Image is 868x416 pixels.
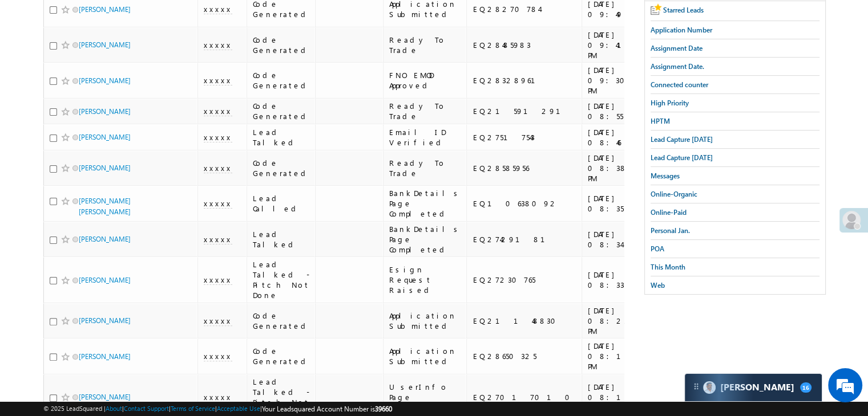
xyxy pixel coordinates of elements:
[15,105,208,317] textarea: Type your message and hit 'Enter'
[651,153,713,162] span: Lead Capture [DATE]
[253,70,310,91] div: Code Generated
[19,60,48,75] img: d_60004797649_company_0_60004797649
[588,270,643,290] div: [DATE] 08:33 PM
[204,275,232,285] span: xxxxx
[79,5,131,14] a: [PERSON_NAME]
[204,234,232,244] span: xxxxx
[473,392,576,402] div: EQ27017010
[106,405,122,412] a: About
[473,275,576,285] div: EQ27230765
[59,60,192,75] div: Chat with us now
[588,127,643,148] div: [DATE] 08:46 PM
[155,327,207,342] em: Start Chat
[651,190,697,198] span: Online-Organic
[651,244,664,253] span: POA
[651,172,680,180] span: Messages
[651,99,689,107] span: High Priority
[389,127,462,148] div: Email ID Verified
[79,316,131,325] a: [PERSON_NAME]
[389,101,462,121] div: Ready To Trade
[253,229,310,250] div: Lead Talked
[204,132,232,142] span: xxxxx
[692,382,701,391] img: carter-drag
[588,305,643,336] div: [DATE] 08:22 PM
[253,127,310,148] div: Lead Talked
[389,311,462,331] div: Application Submitted
[588,193,643,214] div: [DATE] 08:35 PM
[375,405,392,413] span: 39660
[651,208,687,217] span: Online-Paid
[262,405,392,413] span: Your Leadsquared Account Number is
[473,351,576,361] div: EQ28650325
[204,40,232,50] span: xxxxx
[473,163,576,173] div: EQ28585956
[588,341,643,372] div: [DATE] 08:19 PM
[588,153,643,183] div: [DATE] 08:38 PM
[473,198,576,209] div: EQ10638092
[473,316,576,326] div: EQ21148830
[651,281,665,289] span: Web
[473,106,576,116] div: EQ21591291
[253,311,310,331] div: Code Generated
[588,229,643,250] div: [DATE] 08:34 PM
[473,132,576,142] div: EQ27517543
[588,65,643,96] div: [DATE] 09:30 PM
[204,4,232,14] span: xxxxx
[651,44,703,52] span: Assignment Date
[663,6,704,14] span: Starred Leads
[79,235,131,243] a: [PERSON_NAME]
[204,351,232,361] span: xxxxx
[204,392,232,402] span: xxxxx
[389,224,462,255] div: BankDetails Page Completed
[171,405,215,412] a: Terms of Service
[389,346,462,366] div: Application Submitted
[651,263,685,271] span: This Month
[473,4,576,14] div: EQ28270784
[389,35,462,55] div: Ready To Trade
[253,259,310,300] div: Lead Talked - Pitch Not Done
[79,76,131,85] a: [PERSON_NAME]
[651,117,670,125] span: HPTM
[651,62,704,71] span: Assignment Date.
[651,26,712,34] span: Application Number
[79,393,131,401] a: [PERSON_NAME]
[651,226,690,235] span: Personal Jan.
[651,80,708,89] span: Connected counter
[389,264,462,295] div: Esign Request Raised
[204,106,232,116] span: xxxxx
[389,158,462,178] div: Ready To Trade
[79,107,131,116] a: [PERSON_NAME]
[588,382,643,413] div: [DATE] 08:18 PM
[204,198,232,209] span: xxxxx
[79,133,131,141] a: [PERSON_NAME]
[684,373,822,402] div: carter-dragCarter[PERSON_NAME]16
[204,316,232,326] span: xxxxx
[79,276,131,284] a: [PERSON_NAME]
[651,135,713,144] span: Lead Capture [DATE]
[79,164,131,172] a: [PERSON_NAME]
[588,30,643,60] div: [DATE] 09:41 PM
[389,70,462,91] div: FNO EMOD Approved
[124,405,169,412] a: Contact Support
[473,40,576,50] div: EQ28485983
[79,40,131,49] a: [PERSON_NAME]
[204,163,232,173] span: xxxxx
[800,382,812,393] span: 16
[79,352,131,361] a: [PERSON_NAME]
[473,234,576,244] div: EQ27429181
[253,346,310,366] div: Code Generated
[79,197,131,216] a: [PERSON_NAME] [PERSON_NAME]
[43,403,392,414] span: © 2025 LeadSquared | | | | |
[217,405,260,412] a: Acceptable Use
[204,75,232,85] span: xxxxx
[253,35,310,55] div: Code Generated
[187,6,215,33] div: Minimize live chat window
[473,75,576,85] div: EQ28328961
[588,101,643,121] div: [DATE] 08:55 PM
[253,101,310,121] div: Code Generated
[389,188,462,219] div: BankDetails Page Completed
[389,382,462,413] div: UserInfo Page Completed
[253,193,310,214] div: Lead Called
[253,158,310,178] div: Code Generated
